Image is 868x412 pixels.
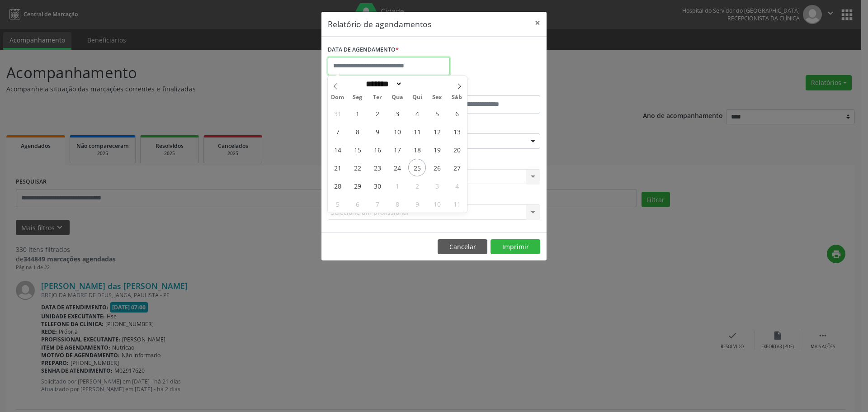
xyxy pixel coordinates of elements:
[329,177,346,194] span: Setembro 28, 2025
[387,95,407,100] span: Qua
[368,195,386,213] span: Outubro 7, 2025
[448,104,466,122] span: Setembro 6, 2025
[329,159,346,176] span: Setembro 21, 2025
[438,239,487,255] button: Cancelar
[388,177,406,194] span: Outubro 1, 2025
[428,177,446,194] span: Outubro 3, 2025
[407,95,427,100] span: Qui
[408,195,426,213] span: Outubro 9, 2025
[329,141,346,158] span: Setembro 14, 2025
[528,12,547,34] button: Close
[388,159,406,176] span: Setembro 24, 2025
[408,104,426,122] span: Setembro 4, 2025
[328,95,348,100] span: Dom
[348,95,368,100] span: Seg
[428,159,446,176] span: Setembro 26, 2025
[388,123,406,140] span: Setembro 10, 2025
[408,123,426,140] span: Setembro 11, 2025
[328,18,431,30] h5: Relatório de agendamentos
[408,177,426,194] span: Outubro 2, 2025
[408,141,426,158] span: Setembro 18, 2025
[408,159,426,176] span: Setembro 25, 2025
[349,141,366,158] span: Setembro 15, 2025
[368,141,386,158] span: Setembro 16, 2025
[368,95,387,100] span: Ter
[368,177,386,194] span: Setembro 30, 2025
[448,177,466,194] span: Outubro 4, 2025
[349,159,366,176] span: Setembro 22, 2025
[448,141,466,158] span: Setembro 20, 2025
[349,177,366,194] span: Setembro 29, 2025
[448,123,466,140] span: Setembro 13, 2025
[428,141,446,158] span: Setembro 19, 2025
[447,95,467,100] span: Sáb
[329,104,346,122] span: Agosto 31, 2025
[363,79,402,89] select: Month
[368,123,386,140] span: Setembro 9, 2025
[402,79,432,89] input: Year
[448,159,466,176] span: Setembro 27, 2025
[388,195,406,213] span: Outubro 8, 2025
[428,195,446,213] span: Outubro 10, 2025
[491,239,540,255] button: Imprimir
[388,104,406,122] span: Setembro 3, 2025
[368,159,386,176] span: Setembro 23, 2025
[388,141,406,158] span: Setembro 17, 2025
[328,43,399,57] label: DATA DE AGENDAMENTO
[329,123,346,140] span: Setembro 7, 2025
[448,195,466,213] span: Outubro 11, 2025
[428,104,446,122] span: Setembro 5, 2025
[368,104,386,122] span: Setembro 2, 2025
[349,195,366,213] span: Outubro 6, 2025
[427,95,447,100] span: Sex
[428,123,446,140] span: Setembro 12, 2025
[436,81,540,95] label: ATÉ
[349,104,366,122] span: Setembro 1, 2025
[349,123,366,140] span: Setembro 8, 2025
[329,195,346,213] span: Outubro 5, 2025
